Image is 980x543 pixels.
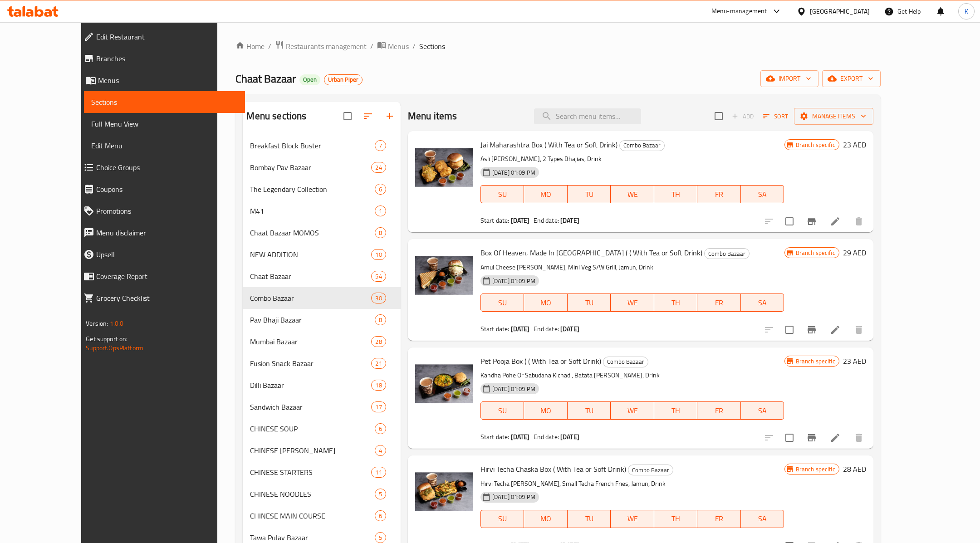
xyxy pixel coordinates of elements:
span: Full Menu View [91,118,238,129]
div: NEW ADDITION [250,249,371,260]
span: FR [701,188,737,201]
div: CHINESE MAIN COURSE6 [243,505,400,527]
div: CHINESE NOODLES5 [243,483,400,505]
div: Chaat Bazaar MOMOS8 [243,222,400,244]
span: Choice Groups [96,162,238,173]
button: WE [611,294,654,312]
button: SU [480,401,524,420]
p: Amul Cheese [PERSON_NAME], Mini Veg S/W Grill, Jamun, Drink [480,262,784,273]
button: TH [654,185,698,203]
span: 4 [375,446,386,455]
div: items [375,489,386,499]
span: FR [701,512,737,525]
span: 24 [372,163,385,172]
span: Select to update [780,212,799,231]
span: Select section [709,107,728,126]
span: WE [614,404,651,417]
span: Pav Bhaji Bazaar [250,314,374,325]
span: Edit Menu [91,140,238,151]
span: Dilli Bazaar [250,380,371,391]
span: Restaurants management [286,41,367,52]
div: items [371,249,386,260]
span: [DATE] 01:09 PM [489,385,539,393]
h6: 23 AED [843,138,866,151]
b: [DATE] [511,215,530,226]
div: CHINESE STARTERS [250,467,371,478]
span: 18 [372,381,385,390]
button: Branch-specific-item [801,319,823,341]
a: Grocery Checklist [76,287,245,309]
div: CHINESE SOUP [250,423,374,434]
span: WE [614,188,651,201]
span: 11 [372,468,385,477]
img: Pet Pooja Box ( ( With Tea or Soft Drink) [415,355,473,413]
span: TU [571,296,608,309]
div: items [375,532,386,543]
span: Urban Piper [324,76,362,83]
span: Chaat Bazaar MOMOS [250,227,374,238]
div: items [375,314,386,325]
span: 5 [375,533,386,542]
span: SA [745,512,781,525]
span: TH [658,512,694,525]
button: TU [568,401,611,420]
li: / [268,41,271,52]
button: TU [568,294,611,312]
button: TH [654,510,698,528]
span: MO [528,404,564,417]
div: Combo Bazaar [250,293,371,303]
span: 7 [375,142,386,150]
span: Sort sections [357,105,379,127]
span: TU [571,404,608,417]
div: CHINESE SOUP6 [243,418,400,440]
div: items [371,162,386,173]
span: Branch specific [792,357,839,366]
span: Pet Pooja Box ( ( With Tea or Soft Drink) [480,354,601,368]
button: FR [697,185,741,203]
span: Branches [96,53,238,64]
span: [DATE] 01:09 PM [489,277,539,285]
div: items [371,336,386,347]
b: [DATE] [560,323,579,335]
span: Breakfast Block Buster [250,140,374,151]
span: End date: [534,431,559,443]
button: SU [480,510,524,528]
div: items [375,140,386,151]
p: Hirvi Techa [PERSON_NAME], Small Techa French Fries, Jamun, Drink [480,478,784,489]
a: Menus [76,69,245,91]
span: Menus [388,41,409,52]
span: Chaat Bazaar [250,271,371,282]
span: Start date: [480,431,510,443]
span: 5 [375,490,386,499]
span: Menus [98,75,238,86]
span: Sandwich Bazaar [250,401,371,412]
span: 1.0.0 [110,318,124,329]
img: Jai Maharashtra Box ( With Tea or Soft Drink) [415,138,473,196]
a: Full Menu View [84,113,245,135]
h6: 28 AED [843,463,866,475]
li: / [412,41,416,52]
span: [DATE] 01:09 PM [489,168,539,177]
span: export [829,73,873,84]
span: TU [571,188,608,201]
input: search [534,108,641,124]
button: delete [848,319,870,341]
p: Kandha Pohe Or Sabudana Kichadi, Batata [PERSON_NAME], Drink [480,370,784,381]
span: MO [528,296,564,309]
span: Coverage Report [96,271,238,282]
b: [DATE] [560,215,579,226]
button: TU [568,185,611,203]
button: SA [741,294,784,312]
div: Open [299,74,320,85]
span: 1 [375,207,386,215]
span: Select to update [780,428,799,447]
span: 6 [375,512,386,520]
a: Support.OpsPlatform [86,342,143,354]
span: SA [745,188,781,201]
span: FR [701,296,737,309]
b: [DATE] [511,431,530,443]
span: FR [701,404,737,417]
span: Start date: [480,323,510,335]
button: SA [741,185,784,203]
span: Menu disclaimer [96,227,238,238]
